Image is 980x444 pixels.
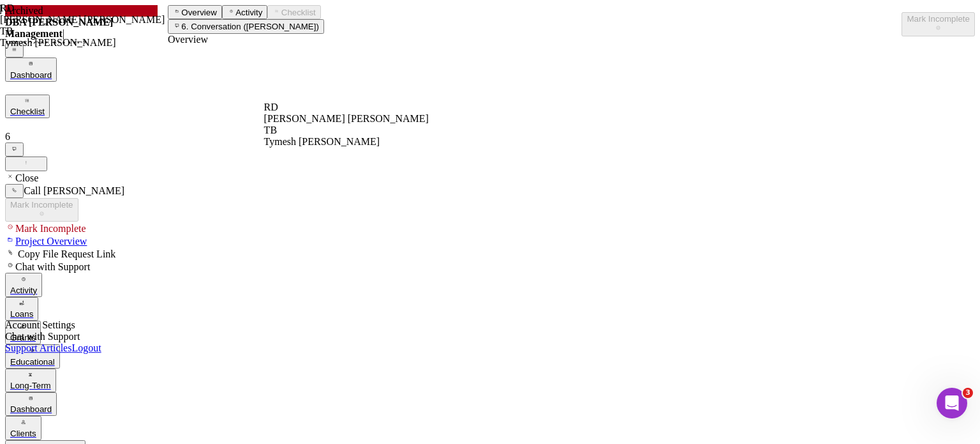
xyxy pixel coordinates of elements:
div: Mark Incomplete [5,222,975,234]
button: Mark Incomplete [5,198,78,222]
button: Checklist [5,95,50,118]
label: Overview [181,8,217,17]
div: Call [PERSON_NAME] [5,184,975,198]
div: Activity [10,286,37,295]
div: Copy File Request Link [5,247,975,260]
button: Activity [5,273,42,296]
a: Checklist [5,95,975,118]
a: Support Articles [5,342,71,353]
button: Dashboard [5,57,57,81]
button: Clients [5,416,41,440]
a: Educational [5,344,975,368]
a: Clients [5,416,975,440]
button: Activity [222,5,268,19]
div: Dashboard [10,70,52,80]
button: Checklist [267,5,320,19]
a: Logout [71,342,101,353]
label: 6. Conversation ([PERSON_NAME]) [181,22,319,32]
a: Dashboard [5,57,975,81]
div: Chat with Support [5,260,975,273]
a: Dashboard [5,392,975,416]
button: Dashboard [5,392,57,416]
div: Close [5,171,975,184]
div: Overview [168,34,902,45]
button: Overview [168,5,222,19]
div: Chat with Support [5,331,101,342]
div: Dashboard [10,404,52,414]
button: Long-Term [5,369,56,392]
div: Checklist [10,107,45,116]
span: 3 [963,388,973,398]
button: Loans [5,297,38,321]
button: Educational [5,344,60,368]
div: Account Settings [5,319,101,331]
div: Clients [10,429,36,438]
button: Mark Incomplete [902,12,975,36]
a: Activity [5,273,975,296]
div: Mark Incomplete [10,200,73,210]
a: Long-Term [5,369,975,392]
button: 6. Conversation ([PERSON_NAME]) [168,19,324,33]
a: Loans [5,297,975,321]
div: Educational [10,357,55,367]
div: Mark Incomplete [907,14,970,24]
label: Activity [235,8,262,17]
div: 6 [5,131,975,142]
a: Project Overview [5,236,87,247]
label: Checklist [281,8,316,17]
iframe: Intercom live chat [937,388,967,418]
div: Long-Term [10,381,51,390]
div: Loans [10,309,33,319]
a: Grants [5,321,975,344]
